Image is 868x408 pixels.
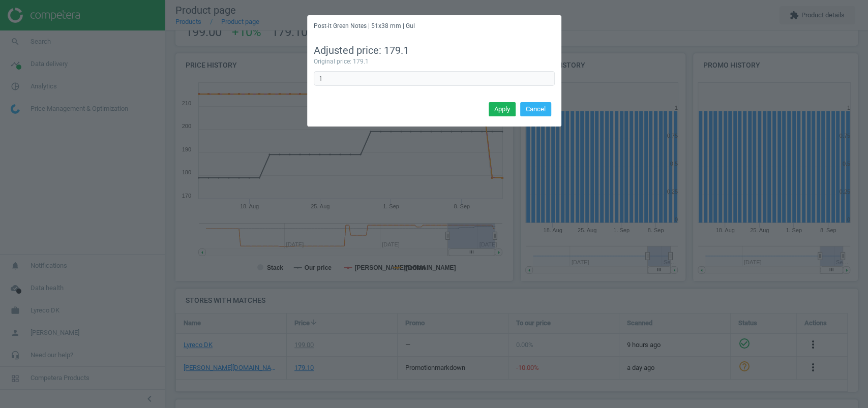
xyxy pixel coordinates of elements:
button: Apply [489,102,516,116]
input: Enter correct coefficient [314,71,555,86]
div: Adjusted price: 179.1 [314,44,555,58]
div: Original price: 179.1 [314,57,555,66]
button: Cancel [520,102,551,116]
h5: Post-it Green Notes | 51x38 mm | Gul [314,22,415,30]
